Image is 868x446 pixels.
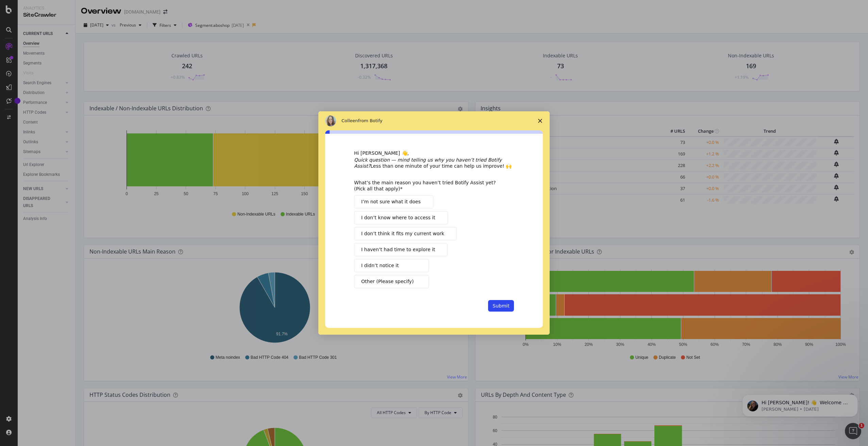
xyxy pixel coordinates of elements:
[354,180,504,192] div: What’s the main reason you haven’t tried Botify Assist yet? (Pick all that apply)
[10,14,126,37] div: message notification from Laura, 63w ago. Hi Tim-Philipp! 👋 Welcome to Botify chat support! Have ...
[341,118,358,123] span: Colleen
[361,246,435,253] span: I haven’t had time to explore it
[30,19,117,26] p: Hi [PERSON_NAME]! 👋 Welcome to Botify chat support! Have a question? Reply to this message and ou...
[354,243,448,256] button: I haven’t had time to explore it
[354,157,514,169] div: Less than one minute of your time can help us improve! 🙌
[354,211,448,224] button: I don’t know where to access it
[30,26,117,32] p: Message from Laura, sent 63w ago
[488,300,514,312] button: Submit
[15,20,26,31] img: Profile image for Laura
[325,115,336,126] img: Profile image for Colleen
[358,118,383,123] span: from Botify
[354,195,433,208] button: I’m not sure what it does
[361,198,421,205] span: I’m not sure what it does
[354,150,514,157] div: Hi [PERSON_NAME] 👋,
[354,157,502,169] i: Quick question — mind telling us why you haven’t tried Botify Assist?
[354,259,429,272] button: I didn’t notice it
[361,230,444,237] span: I don’t think it fits my current work
[354,275,429,288] button: Other (Please specify)
[361,278,414,285] span: Other (Please specify)
[531,111,550,130] span: Close survey
[361,262,399,269] span: I didn’t notice it
[361,214,435,221] span: I don’t know where to access it
[354,227,457,240] button: I don’t think it fits my current work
